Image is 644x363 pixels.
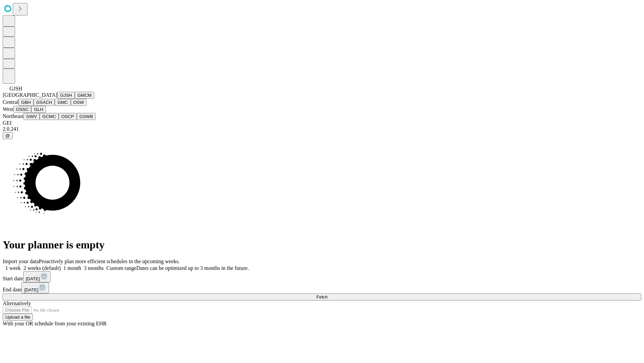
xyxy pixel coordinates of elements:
[23,113,40,120] button: GWV
[3,113,23,119] span: Northeast
[3,126,641,132] div: 2.0.241
[59,113,77,120] button: OSCP
[39,258,180,264] span: Proactively plan more efficient schedules in the upcoming weeks.
[23,265,61,271] span: 2 weeks (default)
[57,92,75,99] button: GJSH
[3,271,641,282] div: Start date
[3,258,39,264] span: Import your data
[55,99,70,106] button: GMC
[3,282,641,293] div: End date
[24,287,38,292] span: [DATE]
[3,106,13,112] span: West
[21,282,49,293] button: [DATE]
[71,99,87,106] button: OSW
[84,265,104,271] span: 3 months
[13,106,32,113] button: OSSC
[3,92,57,98] span: [GEOGRAPHIC_DATA]
[31,106,46,113] button: GLH
[9,86,22,91] span: GJSH
[3,132,13,139] button: @
[63,265,81,271] span: 1 month
[3,300,31,306] span: Alternatively
[316,294,327,299] span: Fetch
[3,99,18,105] span: Central
[3,314,33,321] button: Upload a file
[3,239,641,251] h1: Your planner is empty
[18,99,34,106] button: GBH
[75,92,94,99] button: GMCM
[3,293,641,300] button: Fetch
[26,276,40,281] span: [DATE]
[34,99,55,106] button: GSACH
[5,133,10,138] span: @
[23,271,51,282] button: [DATE]
[40,113,59,120] button: GCMC
[77,113,96,120] button: GSWB
[137,265,249,271] span: Dates can be optimized up to 3 months in the future.
[3,321,107,326] span: With your OR schedule from your existing EHR
[106,265,136,271] span: Custom range
[5,265,21,271] span: 1 week
[3,120,641,126] div: GEI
